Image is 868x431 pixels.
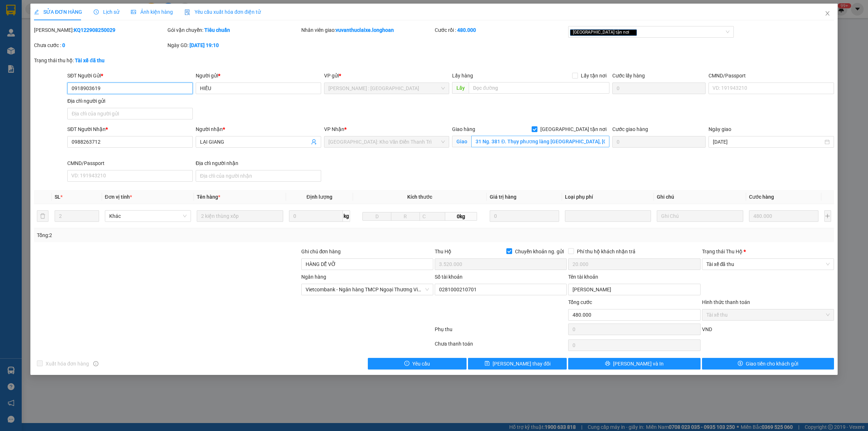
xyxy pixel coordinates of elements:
[490,194,516,200] span: Giá trị hàng
[55,194,60,200] span: SL
[824,210,831,222] button: plus
[434,340,567,352] div: Chưa thanh toán
[612,126,648,132] label: Cước giao hàng
[452,136,471,147] span: Giao
[702,248,834,255] div: Trạng thái Thu Hộ
[605,361,610,367] span: printer
[568,274,598,280] label: Tên tài khoản
[131,9,173,15] span: Ảnh kiện hàng
[301,249,341,254] label: Ghi chú đơn hàng
[190,42,219,48] b: [DATE] 19:10
[204,27,230,33] b: Tiêu chuẩn
[709,126,731,132] label: Ngày giao
[307,194,332,200] span: Định lượng
[749,194,774,200] span: Cước hàng
[34,41,166,49] div: Chưa cước :
[468,358,567,369] button: save[PERSON_NAME] thay đổi
[457,27,476,33] b: 480.000
[336,27,394,33] b: vuvanthuclaixe.longhoan
[825,10,830,16] span: close
[67,125,193,133] div: SĐT Người Nhận
[196,159,321,167] div: Địa chỉ người nhận
[452,126,475,132] span: Giao hàng
[324,72,450,80] div: VP gửi
[749,210,818,222] input: 0
[62,42,65,48] b: 0
[435,249,451,254] span: Thu Hộ
[74,27,115,33] b: KQ122908250029
[562,190,654,204] th: Loại phụ phí
[657,210,743,222] input: Ghi Chú
[306,284,429,295] span: Vietcombank - Ngân hàng TMCP Ngoại Thương Việt Nam
[67,108,193,119] input: Địa chỉ của người gửi
[37,210,48,222] button: delete
[196,170,321,182] input: Địa chỉ của người nhận
[568,284,700,295] input: Tên tài khoản
[612,73,645,79] label: Cước lấy hàng
[570,29,637,36] span: [GEOGRAPHIC_DATA] tận nơi
[702,358,834,369] button: dollarGiao tiền cho khách gửi
[184,9,190,15] img: icon
[196,125,321,133] div: Người nhận
[105,194,132,200] span: Đơn vị tính
[738,361,743,367] span: dollar
[452,82,469,94] span: Lấy
[630,30,634,34] span: close
[34,9,39,14] span: edit
[94,9,99,14] span: clock-circle
[301,258,433,270] input: Ghi chú đơn hàng
[167,26,299,34] div: Gói vận chuyển:
[412,360,430,368] span: Yêu cầu
[512,248,567,255] span: Chuyển khoản ng. gửi
[469,82,609,94] input: Dọc đường
[706,309,830,320] span: Tài xế thu
[37,231,335,239] div: Tổng: 2
[702,326,712,332] span: VND
[613,360,664,368] span: [PERSON_NAME] và In
[368,358,467,369] button: exclamation-circleYêu cầu
[574,248,638,255] span: Phí thu hộ khách nhận trả
[167,41,299,49] div: Ngày GD:
[343,210,350,222] span: kg
[490,210,559,222] input: 0
[301,274,326,280] label: Ngân hàng
[197,210,283,222] input: VD: Bàn, Ghế
[434,325,567,338] div: Phụ thu
[420,212,446,221] input: C
[407,194,432,200] span: Kích thước
[67,97,193,105] div: Địa chỉ người gửi
[654,190,746,204] th: Ghi chú
[75,58,105,63] b: Tài xế đã thu
[445,212,477,221] span: 0kg
[568,358,700,369] button: printer[PERSON_NAME] và In
[391,212,420,221] input: R
[746,360,798,368] span: Giao tiền cho khách gửi
[184,9,261,15] span: Yêu cầu xuất hóa đơn điện tử
[435,284,567,295] input: Số tài khoản
[709,72,834,80] div: CMND/Passport
[493,360,550,368] span: [PERSON_NAME] thay đổi
[43,360,92,368] span: Xuất hóa đơn hàng
[362,212,391,221] input: D
[435,26,567,34] div: Cước rồi :
[324,126,344,132] span: VP Nhận
[817,4,838,24] button: Close
[328,83,445,94] span: Hồ Chí Minh : Kho Quận 12
[301,26,433,34] div: Nhân viên giao:
[109,211,187,221] span: Khác
[196,72,321,80] div: Người gửi
[713,138,823,146] input: Ngày giao
[67,72,193,80] div: SĐT Người Gửi
[702,299,750,305] label: Hình thức thanh toán
[578,72,609,80] span: Lấy tận nơi
[34,9,82,15] span: SỬA ĐƠN HÀNG
[485,361,490,367] span: save
[471,136,609,147] input: Giao tận nơi
[93,361,98,366] span: info-circle
[34,26,166,34] div: [PERSON_NAME]:
[94,9,119,15] span: Lịch sử
[612,83,706,94] input: Cước lấy hàng
[568,299,592,305] span: Tổng cước
[404,361,409,367] span: exclamation-circle
[131,9,136,14] span: picture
